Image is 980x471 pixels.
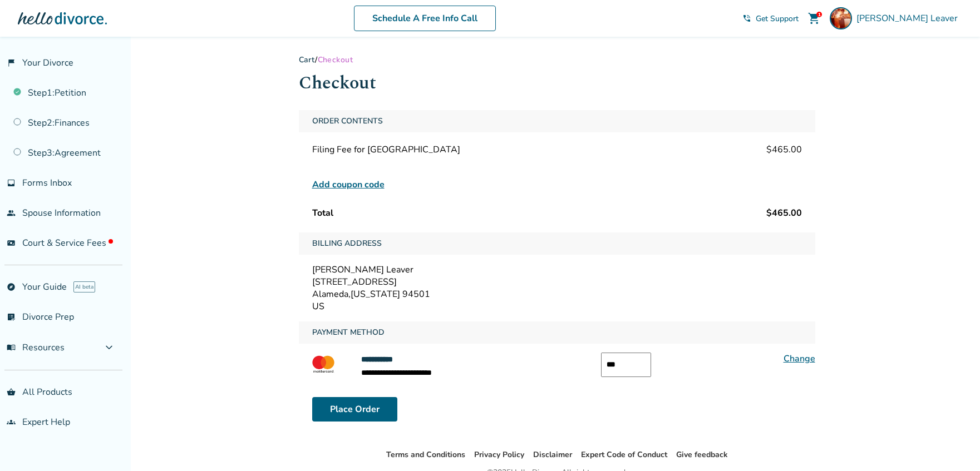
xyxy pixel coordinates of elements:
a: Terms and Conditions [386,449,465,460]
li: Disclaimer [533,448,572,462]
span: Filing Fee for [GEOGRAPHIC_DATA] [312,143,460,156]
span: people [7,209,16,217]
a: Cart [299,54,316,65]
iframe: Chat Widget [924,418,980,471]
span: [PERSON_NAME] Leaver [856,12,962,24]
a: Schedule A Free Info Call [354,6,496,31]
span: Forms Inbox [22,177,72,189]
span: $465.00 [766,143,802,156]
span: menu_book [7,343,16,352]
li: Give feedback [676,448,728,462]
span: Total [312,207,333,219]
img: MASTERCARD [299,353,348,376]
span: universal_currency_alt [7,239,16,247]
a: Change [784,353,815,365]
span: expand_more [102,341,116,354]
h1: Checkout [299,70,815,97]
span: shopping_cart [807,12,821,25]
span: Court & Service Fees [22,237,113,249]
a: Expert Code of Conduct [581,449,667,460]
span: list_alt_check [7,313,16,321]
div: / [299,54,815,65]
div: US [312,300,802,313]
span: Checkout [318,54,353,65]
div: Alameda , [US_STATE] 94501 [312,288,802,300]
span: Billing Address [308,232,386,255]
span: Add coupon code [312,178,385,191]
button: Place Order [312,397,397,422]
span: explore [7,282,16,291]
span: Get Support [756,13,799,24]
span: Payment Method [308,321,389,344]
span: inbox [7,179,16,187]
a: phone_in_talkGet Support [742,13,799,24]
span: phone_in_talk [742,14,751,23]
span: Resources [7,341,65,354]
span: groups [7,418,16,427]
div: [STREET_ADDRESS] [312,276,802,288]
span: Order Contents [308,110,387,132]
span: AI beta [73,281,95,292]
div: [PERSON_NAME] Leaver [312,264,802,276]
span: shopping_basket [7,388,16,396]
div: 1 [816,12,822,17]
img: Jaclyn Leaver [830,7,852,29]
span: $465.00 [766,207,802,219]
span: flag_2 [7,58,16,67]
a: Privacy Policy [474,449,524,460]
